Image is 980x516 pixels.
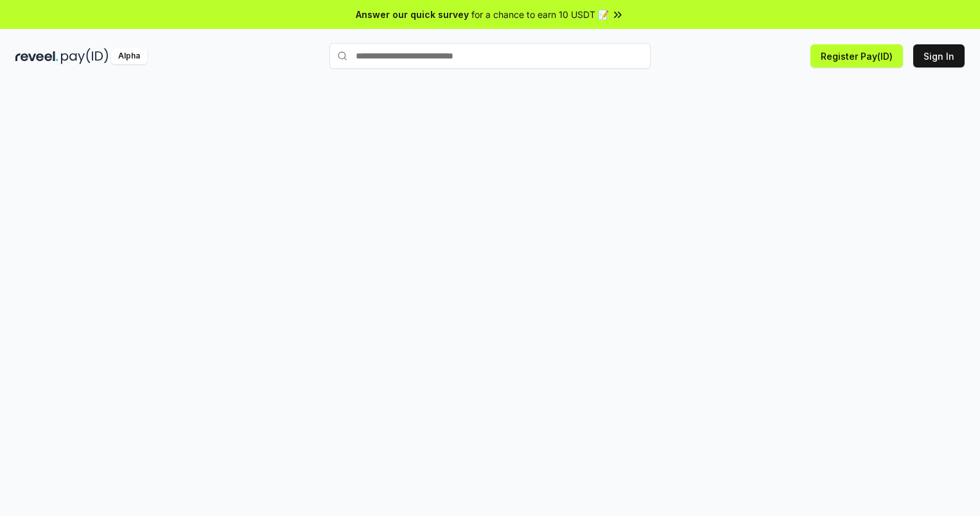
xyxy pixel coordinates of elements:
[61,48,109,64] img: pay_id
[15,48,58,64] img: reveel_dark
[356,8,469,21] span: Answer our quick survey
[913,44,965,67] button: Sign In
[810,44,903,67] button: Register Pay(ID)
[471,8,609,21] span: for a chance to earn 10 USDT 📝
[111,48,147,64] div: Alpha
